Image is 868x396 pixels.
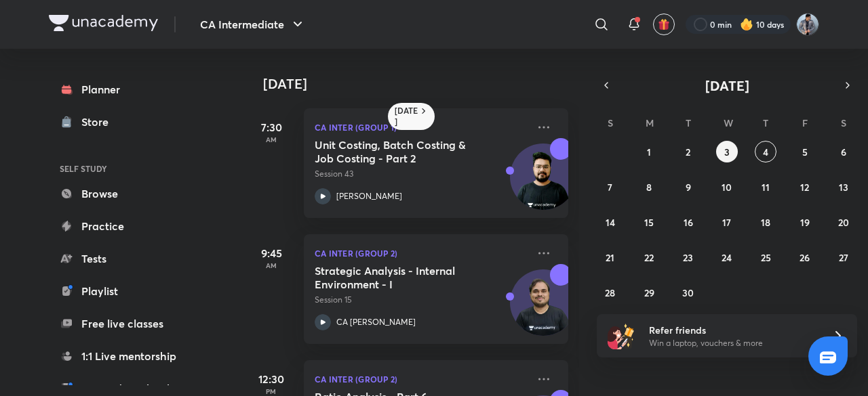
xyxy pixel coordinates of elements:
[315,119,528,135] p: CA Inter (Group 1)
[755,246,776,268] button: September 25, 2025
[800,181,809,194] abbr: September 12, 2025
[683,251,693,264] abbr: September 23, 2025
[244,245,298,261] h5: 9:45
[762,181,770,194] abbr: September 11, 2025
[722,181,732,194] abbr: September 10, 2025
[653,14,675,35] button: avatar
[677,141,699,162] button: September 2, 2025
[647,146,651,158] abbr: September 1, 2025
[755,211,776,233] button: September 18, 2025
[794,141,816,162] button: September 5, 2025
[644,286,654,299] abbr: September 29, 2025
[606,216,615,229] abbr: September 14, 2025
[763,116,768,129] abbr: Thursday
[606,251,614,264] abbr: September 21, 2025
[724,146,730,158] abbr: September 3, 2025
[638,282,660,303] button: September 29, 2025
[49,15,158,35] a: Company Logo
[649,323,816,337] h6: Refer friends
[244,371,298,387] h5: 12:30
[841,116,846,129] abbr: Saturday
[608,322,635,349] img: referral
[81,114,117,130] div: Store
[686,181,691,194] abbr: September 9, 2025
[244,387,298,395] p: PM
[644,216,654,229] abbr: September 15, 2025
[658,18,670,30] img: avatar
[794,211,816,233] button: September 19, 2025
[705,76,749,95] span: [DATE]
[244,261,298,269] p: AM
[644,251,654,264] abbr: September 22, 2025
[49,76,206,103] a: Planner
[833,141,854,162] button: September 6, 2025
[838,216,849,229] abbr: September 20, 2025
[49,15,158,31] img: Company Logo
[315,264,484,291] h5: Strategic Analysis - Internal Environment - I
[677,176,699,198] button: September 9, 2025
[839,251,848,264] abbr: September 27, 2025
[763,146,768,158] abbr: September 4, 2025
[511,277,576,342] img: Avatar
[833,246,854,268] button: September 27, 2025
[833,211,854,233] button: September 20, 2025
[646,181,652,194] abbr: September 8, 2025
[677,282,699,303] button: September 30, 2025
[722,216,731,229] abbr: September 17, 2025
[605,286,615,299] abbr: September 28, 2025
[315,168,528,180] p: Session 43
[761,216,770,229] abbr: September 18, 2025
[794,246,816,268] button: September 26, 2025
[686,146,690,158] abbr: September 2, 2025
[638,176,660,198] button: September 8, 2025
[800,251,810,264] abbr: September 26, 2025
[646,116,654,129] abbr: Monday
[716,246,738,268] button: September 24, 2025
[684,216,693,229] abbr: September 16, 2025
[686,116,691,129] abbr: Tuesday
[315,371,528,387] p: CA Inter (Group 2)
[677,211,699,233] button: September 16, 2025
[336,316,416,328] p: CA [PERSON_NAME]
[716,211,738,233] button: September 17, 2025
[315,138,484,165] h5: Unit Costing, Batch Costing & Job Costing - Part 2
[608,181,612,194] abbr: September 7, 2025
[682,286,694,299] abbr: September 30, 2025
[599,246,621,268] button: September 21, 2025
[722,251,732,264] abbr: September 24, 2025
[599,211,621,233] button: September 14, 2025
[263,76,582,92] h4: [DATE]
[649,337,816,349] p: Win a laptop, vouchers & more
[833,176,854,198] button: September 13, 2025
[192,11,314,38] button: CA Intermediate
[755,141,776,162] button: September 4, 2025
[49,278,206,305] a: Playlist
[49,108,206,135] a: Store
[511,151,576,216] img: Avatar
[638,211,660,233] button: September 15, 2025
[336,190,402,202] p: [PERSON_NAME]
[755,176,776,198] button: September 11, 2025
[315,245,528,261] p: CA Inter (Group 2)
[740,18,753,31] img: streak
[794,176,816,198] button: September 12, 2025
[839,181,848,194] abbr: September 13, 2025
[616,76,838,95] button: [DATE]
[677,246,699,268] button: September 23, 2025
[761,251,771,264] abbr: September 25, 2025
[800,216,810,229] abbr: September 19, 2025
[716,176,738,198] button: September 10, 2025
[724,116,733,129] abbr: Wednesday
[49,245,206,272] a: Tests
[315,294,528,306] p: Session 15
[802,116,808,129] abbr: Friday
[796,13,819,36] img: Manthan Hasija
[49,343,206,370] a: 1:1 Live mentorship
[599,282,621,303] button: September 28, 2025
[49,213,206,240] a: Practice
[49,157,206,180] h6: SELF STUDY
[49,180,206,207] a: Browse
[599,176,621,198] button: September 7, 2025
[608,116,613,129] abbr: Sunday
[395,106,418,127] h6: [DATE]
